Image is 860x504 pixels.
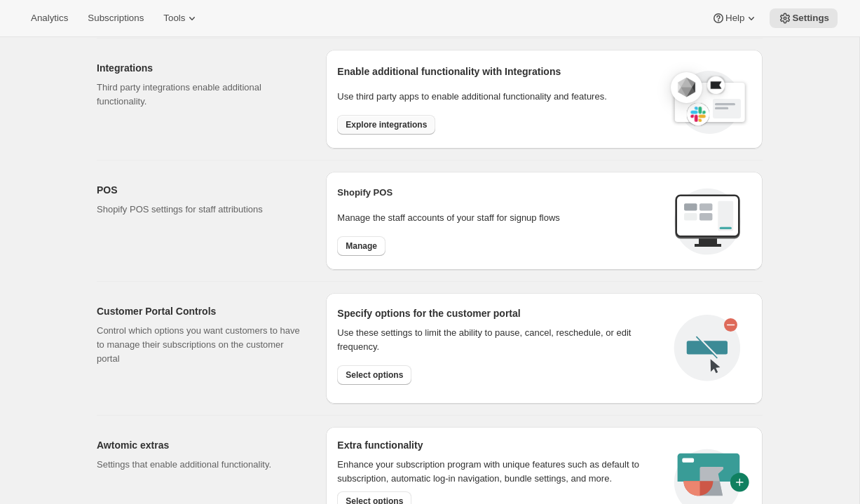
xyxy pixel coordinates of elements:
h2: Shopify POS [337,186,663,200]
p: Third party integrations enable additional functionality. [97,81,303,109]
div: Use these settings to limit the ability to pause, cancel, reschedule, or edit frequency. [337,326,663,354]
button: Help [703,8,767,28]
h2: Specify options for the customer portal [337,306,663,320]
p: Use third party apps to enable additional functionality and features. [337,90,657,104]
button: Select options [337,365,411,385]
span: Analytics [31,13,68,24]
span: Settings [792,13,829,24]
p: Control which options you want customers to have to manage their subscriptions on the customer po... [97,324,303,366]
p: Shopify POS settings for staff attributions [97,203,303,217]
h2: Extra functionality [337,438,423,452]
button: Analytics [22,8,76,28]
span: Subscriptions [88,13,144,24]
p: Settings that enable additional functionality. [97,458,303,472]
h2: Integrations [97,61,303,75]
span: Manage [346,240,377,252]
p: Manage the staff accounts of your staff for signup flows [337,211,663,225]
h2: Customer Portal Controls [97,304,303,318]
span: Explore integrations [346,119,427,130]
button: Manage [337,236,385,256]
span: Tools [163,13,185,24]
h2: Enable additional functionality with Integrations [337,64,657,79]
button: Explore integrations [337,115,435,135]
p: Enhance your subscription program with unique features such as default to subscription, automatic... [337,458,657,486]
h2: Awtomic extras [97,438,303,452]
button: Subscriptions [79,8,152,28]
h2: POS [97,183,303,197]
span: Help [725,13,744,24]
button: Tools [155,8,207,28]
button: Settings [770,8,838,28]
span: Select options [346,369,403,381]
